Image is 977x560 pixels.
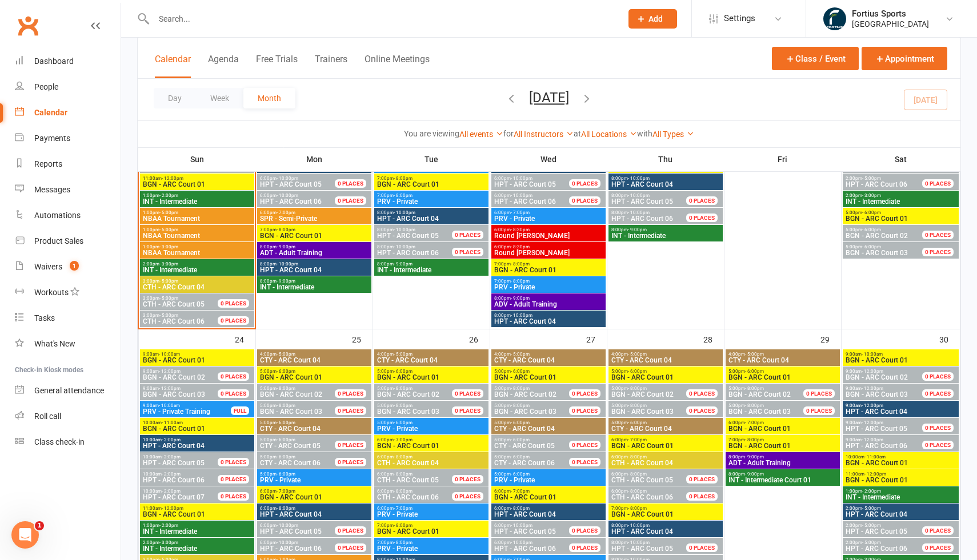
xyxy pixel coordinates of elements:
[862,244,881,249] span: - 6:00pm
[34,159,62,168] div: Reports
[494,386,583,391] span: 5:00pm
[142,249,252,256] span: NBAA Tournament
[315,54,347,78] button: Trainers
[15,331,121,357] a: What's New
[34,412,61,421] div: Roll call
[745,386,764,391] span: - 8:00pm
[728,352,838,357] span: 4:00pm
[846,180,907,188] span: HPT - ARC Court 06
[11,521,39,549] iframe: Intercom live chat
[143,390,205,398] span: BGN - ARC Court 03
[494,279,603,284] span: 7:00pm
[511,244,530,249] span: - 8:30pm
[511,403,530,408] span: - 8:00pm
[377,261,486,267] span: 8:00pm
[628,210,650,215] span: - 10:00pm
[494,284,603,291] span: PRV - Private
[845,198,957,205] span: INT - Intermediate
[277,352,295,357] span: - 5:00pm
[574,129,581,138] strong: at
[494,249,603,256] span: Round [PERSON_NAME]
[862,227,881,232] span: - 6:00pm
[142,198,252,205] span: INT - Intermediate
[15,151,121,177] a: Reports
[15,74,121,100] a: People
[841,147,960,171] th: Sat
[259,193,349,198] span: 6:00pm
[394,193,413,198] span: - 8:00pm
[260,390,322,398] span: BGN - ARC Court 02
[34,288,69,297] div: Workouts
[628,403,647,408] span: - 8:00pm
[728,386,817,391] span: 5:00pm
[452,248,483,256] div: 0 PLACES
[724,6,755,31] span: Settings
[686,196,718,205] div: 0 PLACES
[256,54,298,78] button: Free Trials
[511,386,530,391] span: - 8:00pm
[494,301,603,308] span: ADV - Adult Training
[862,369,883,374] span: - 12:00pm
[277,261,298,267] span: - 10:00pm
[143,300,205,308] span: CTH - ARC Court 05
[260,408,322,416] span: BGN - ARC Court 03
[939,329,960,348] div: 30
[494,261,603,267] span: 7:00pm
[494,215,603,222] span: PRV - Private
[142,176,252,181] span: 11:00am
[34,134,70,143] div: Payments
[142,227,252,232] span: 1:00pm
[259,249,369,256] span: ADT - Adult Training
[394,227,415,232] span: - 10:00pm
[459,130,503,139] a: All events
[511,227,530,232] span: - 8:30pm
[196,88,243,108] button: Week
[862,47,947,70] button: Appointment
[377,210,486,215] span: 8:00pm
[494,193,583,198] span: 6:00pm
[511,279,530,284] span: - 8:00pm
[511,193,532,198] span: - 10:00pm
[628,227,647,232] span: - 9:00pm
[34,57,74,66] div: Dashboard
[494,180,556,188] span: HPT - ARC Court 05
[377,374,486,381] span: BGN - ARC Court 01
[511,261,530,267] span: - 8:00pm
[569,389,600,398] div: 0 PLACES
[155,54,191,78] button: Calendar
[159,386,181,391] span: - 12:00pm
[628,9,677,29] button: Add
[277,193,298,198] span: - 10:00pm
[494,296,603,301] span: 8:00pm
[494,198,556,206] span: HPT - ARC Court 06
[628,386,647,391] span: - 8:00pm
[845,193,957,198] span: 2:00pm
[569,406,600,415] div: 0 PLACES
[14,11,42,40] a: Clubworx
[922,248,954,256] div: 0 PLACES
[922,179,954,188] div: 0 PLACES
[142,313,231,318] span: 3:00pm
[277,176,298,181] span: - 10:00pm
[259,244,369,249] span: 8:00pm
[377,352,486,357] span: 4:00pm
[277,279,295,284] span: - 9:00pm
[611,374,720,381] span: BGN - ARC Court 01
[511,296,530,301] span: - 9:00pm
[142,244,252,249] span: 1:00pm
[377,176,486,181] span: 7:00pm
[377,181,486,188] span: BGN - ARC Court 01
[243,88,295,108] button: Month
[862,386,883,391] span: - 12:00pm
[611,357,720,364] span: CTY - ARC Court 04
[34,211,81,220] div: Automations
[628,369,647,374] span: - 6:00pm
[494,267,603,273] span: BGN - ARC Court 01
[772,47,859,70] button: Class / Event
[394,261,413,267] span: - 9:00pm
[394,369,413,374] span: - 6:00pm
[34,339,75,348] div: What's New
[494,176,583,181] span: 6:00pm
[611,215,673,223] span: HPT - ARC Court 06
[259,357,369,364] span: CTY - ARC Court 04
